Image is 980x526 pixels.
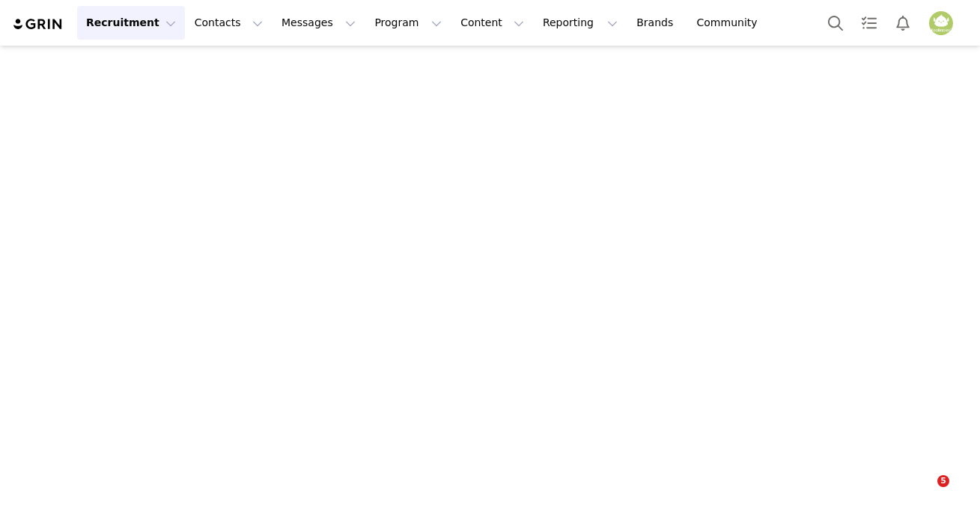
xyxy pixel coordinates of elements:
img: grin logo [12,17,64,31]
a: Community [688,6,773,40]
button: Notifications [886,6,919,40]
button: Messages [273,6,365,40]
button: Program [365,6,451,40]
button: Recruitment [77,6,185,40]
button: Profile [920,11,968,35]
button: Reporting [534,6,627,40]
button: Search [819,6,852,40]
a: Brands [627,6,687,40]
img: 71db4a9b-c422-4b77-bb00-02d042611fdb.png [929,11,953,35]
a: Tasks [853,6,886,40]
span: 5 [937,475,949,487]
iframe: Intercom live chat [907,475,943,511]
button: Content [451,6,533,40]
button: Contacts [186,6,272,40]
